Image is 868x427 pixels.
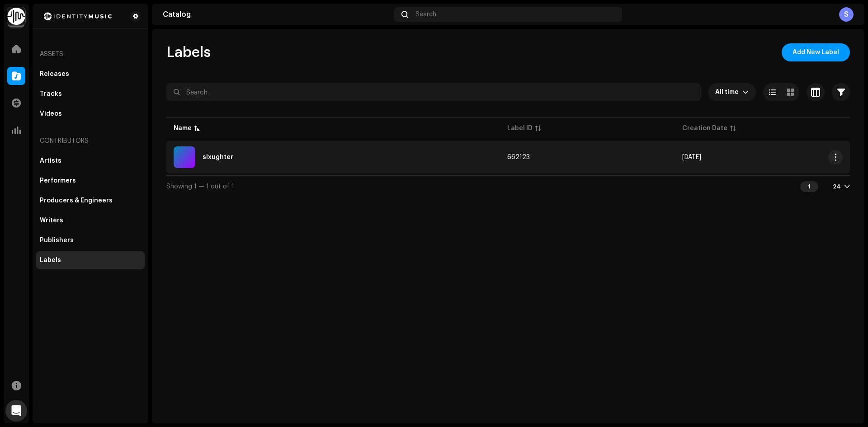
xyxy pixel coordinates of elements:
[36,43,145,65] re-a-nav-header: Assets
[40,197,113,204] div: Producers & Engineers
[40,110,62,117] div: Videos
[507,154,530,160] span: 662123
[36,192,145,210] re-m-nav-item: Producers & Engineers
[36,105,145,123] re-m-nav-item: Videos
[415,11,436,18] span: Search
[507,124,533,133] div: Label ID
[36,85,145,103] re-m-nav-item: Tracks
[163,11,391,18] div: Catalog
[174,124,192,133] div: Name
[36,231,145,249] re-m-nav-item: Publishers
[36,152,145,170] re-m-nav-item: Artists
[36,65,145,83] re-m-nav-item: Releases
[782,43,850,61] button: Add New Label
[40,11,116,22] img: 2d8271db-5505-4223-b535-acbbe3973654
[203,154,233,160] div: slxughter
[682,154,701,160] span: Jan 9, 2024
[682,124,727,133] div: Creation Date
[36,211,145,230] re-m-nav-item: Writers
[40,157,61,164] div: Artists
[40,70,69,78] div: Releases
[833,183,841,190] div: 24
[166,83,701,101] input: Search
[40,177,76,184] div: Performers
[40,257,61,264] div: Labels
[742,83,749,101] div: dropdown trigger
[839,7,854,22] div: S
[40,217,63,224] div: Writers
[800,181,818,192] div: 1
[36,251,145,269] re-m-nav-item: Labels
[36,130,145,152] re-a-nav-header: Contributors
[7,7,25,25] img: 0f74c21f-6d1c-4dbc-9196-dbddad53419e
[715,83,742,101] span: All time
[166,43,211,61] span: Labels
[40,90,62,98] div: Tracks
[5,400,27,422] div: Open Intercom Messenger
[40,237,74,244] div: Publishers
[793,43,839,61] span: Add New Label
[36,172,145,190] re-m-nav-item: Performers
[166,183,234,190] span: Showing 1 — 1 out of 1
